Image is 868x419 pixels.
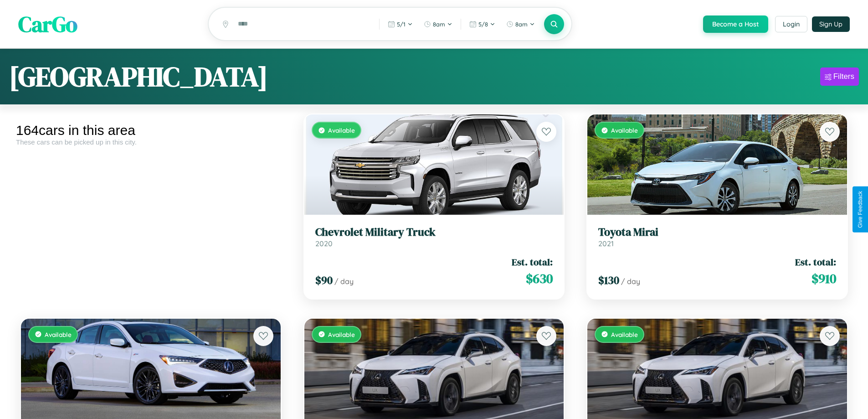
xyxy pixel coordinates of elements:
button: 5/1 [383,17,417,31]
div: 164 cars in this area [16,123,286,138]
span: $ 630 [526,269,553,288]
span: 2020 [315,239,333,248]
span: $ 130 [598,273,619,288]
a: Chevrolet Military Truck2020 [315,226,553,248]
span: 8am [515,21,528,28]
span: 5 / 1 [397,21,406,28]
span: Available [611,331,638,338]
span: Est. total: [795,255,836,269]
button: Become a Host [703,16,768,33]
span: CarGo [18,9,77,39]
a: Toyota Mirai2021 [598,226,836,248]
span: 5 / 8 [478,21,488,28]
span: Available [328,126,355,134]
button: Login [775,16,807,32]
span: Available [328,331,355,338]
span: $ 910 [812,269,836,288]
span: / day [621,277,640,286]
div: Filters [833,72,854,81]
button: Filters [820,67,859,86]
span: $ 90 [315,273,333,288]
div: These cars can be picked up in this city. [16,138,286,146]
h1: [GEOGRAPHIC_DATA] [9,58,268,95]
h3: Chevrolet Military Truck [315,226,553,239]
button: 8am [419,17,457,31]
button: 5/8 [465,17,500,31]
button: 8am [502,17,539,31]
span: / day [334,277,354,286]
button: Sign Up [812,16,850,32]
span: Available [611,126,638,134]
span: 2021 [598,239,614,248]
span: Est. total: [512,255,553,269]
span: Available [45,331,72,338]
h3: Toyota Mirai [598,226,836,239]
div: Give Feedback [857,191,863,228]
span: 8am [433,21,445,28]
